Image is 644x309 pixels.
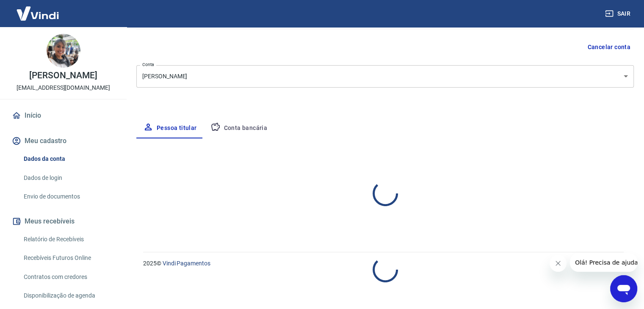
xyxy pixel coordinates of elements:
[136,118,204,138] button: Pessoa titular
[143,259,624,268] p: 2025 ©
[47,34,80,68] img: 1e05de29-8778-4c5c-aed9-9184701ba8da.jpeg
[610,275,637,302] iframe: Botão para abrir a janela de mensagens
[20,287,116,304] a: Disponibilização de agenda
[20,188,116,205] a: Envio de documentos
[570,253,637,272] iframe: Mensagem da empresa
[603,6,634,22] button: Sair
[20,268,116,286] a: Contratos com credores
[142,61,154,68] label: Conta
[10,0,65,26] img: Vindi
[20,150,116,168] a: Dados da conta
[17,83,110,92] p: [EMAIL_ADDRESS][DOMAIN_NAME]
[20,249,116,267] a: Recebíveis Futuros Online
[204,118,274,138] button: Conta bancária
[29,71,97,80] p: [PERSON_NAME]
[10,212,116,231] button: Meus recebíveis
[10,106,116,125] a: Início
[550,255,567,272] iframe: Fechar mensagem
[20,169,116,187] a: Dados de login
[10,132,116,150] button: Meu cadastro
[163,260,210,267] a: Vindi Pagamentos
[136,65,634,88] div: [PERSON_NAME]
[5,6,71,13] span: Olá! Precisa de ajuda?
[20,231,116,248] a: Relatório de Recebíveis
[584,39,634,55] button: Cancelar conta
